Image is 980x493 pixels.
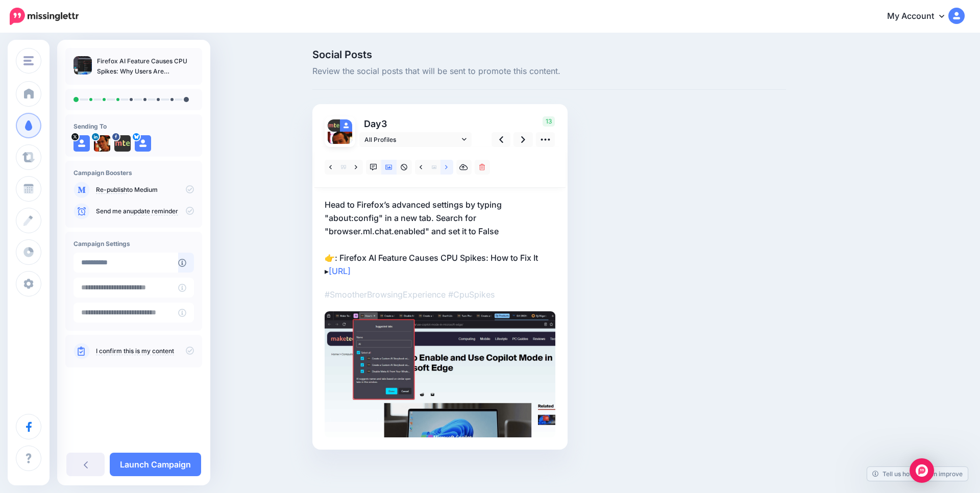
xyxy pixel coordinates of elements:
[867,467,968,481] a: Tell us how we can improve
[135,135,151,152] img: user_default_image.png
[97,56,194,77] p: Firefox AI Feature Causes CPU Spikes: Why Users Are Frustrated and How to Fix It
[312,65,786,78] span: Review the social posts that will be sent to promote this content.
[23,56,34,65] img: menu.png
[73,169,194,177] h4: Campaign Boosters
[359,116,473,131] p: Day
[114,135,131,152] img: 310393109_477915214381636_3883985114093244655_n-bsa153274.png
[312,50,786,60] span: Social Posts
[381,118,387,129] span: 3
[73,56,92,75] img: d7954deabb883ca20a78efeafacf165a_thumb.jpg
[73,135,90,152] img: user_default_image.png
[94,135,110,152] img: 1516360547491-88590.png
[96,347,174,355] a: I confirm this is my content
[325,288,555,301] p: #SmootherBrowsingExperience #CpuSpikes
[73,122,194,130] h4: Sending To
[877,4,965,29] a: My Account
[340,119,352,132] img: user_default_image.png
[359,132,472,147] a: All Profiles
[328,119,340,132] img: 310393109_477915214381636_3883985114093244655_n-bsa153274.png
[543,116,555,127] span: 13
[910,458,934,483] div: Open Intercom Messenger
[325,311,555,437] img: b9beb7fd271c2d22ff5ae24f9418db01.jpg
[130,207,178,215] a: update reminder
[96,185,194,194] p: to Medium
[96,186,127,194] a: Re-publish
[96,207,194,216] p: Send me an
[325,198,555,278] p: Head to Firefox’s advanced settings by typing "about:config" in a new tab. Search for "browser.ml...
[10,8,79,25] img: Missinglettr
[73,240,194,248] h4: Campaign Settings
[329,266,351,276] a: [URL]
[364,134,459,145] span: All Profiles
[328,132,352,156] img: 1516360547491-88590.png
